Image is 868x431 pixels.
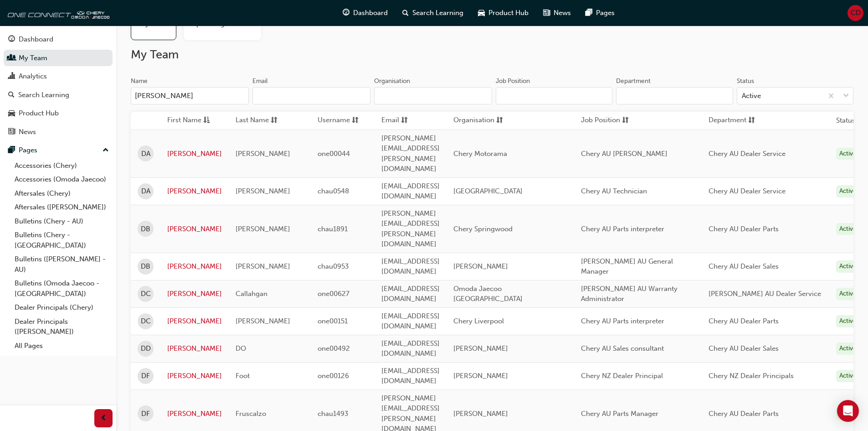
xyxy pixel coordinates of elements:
[581,187,647,195] span: Chery AU Technician
[19,145,37,156] div: Pages
[318,115,368,126] button: Usernamesorting-icon
[236,150,290,158] span: [PERSON_NAME]
[742,91,761,101] div: Active
[11,228,113,252] a: Bulletins (Chery - [GEOGRAPHIC_DATA])
[8,73,15,81] span: chart-icon
[167,409,222,419] a: [PERSON_NAME]
[353,8,388,18] span: Dashboard
[581,115,620,126] span: Job Position
[836,185,860,197] div: Active
[11,187,113,201] a: Aftersales (Chery)
[18,90,69,100] div: Search Learning
[19,108,59,119] div: Product Hub
[709,262,779,270] span: Chery AU Dealer Sales
[100,413,107,424] span: prev-icon
[4,68,113,85] a: Analytics
[167,289,222,299] a: [PERSON_NAME]
[581,150,668,158] span: Chery AU [PERSON_NAME]
[236,290,267,298] span: Callahgan
[8,36,15,44] span: guage-icon
[236,317,290,325] span: [PERSON_NAME]
[141,224,150,234] span: DB
[453,344,508,353] span: [PERSON_NAME]
[11,252,113,276] a: Bulletins ([PERSON_NAME] - AU)
[318,372,349,380] span: one00126
[167,224,222,234] a: [PERSON_NAME]
[836,288,860,300] div: Active
[622,115,629,126] span: sorting-icon
[4,31,113,48] a: Dashboard
[335,4,395,22] a: guage-iconDashboard
[19,127,36,137] div: News
[616,77,651,86] div: Department
[141,289,151,299] span: DC
[836,223,860,235] div: Active
[19,34,53,45] div: Dashboard
[141,371,150,381] span: DF
[352,115,359,126] span: sorting-icon
[402,7,409,19] span: search-icon
[141,409,150,419] span: DF
[11,159,113,173] a: Accessories (Chery)
[318,225,348,233] span: chau1891
[381,209,440,249] span: [PERSON_NAME][EMAIL_ADDRESS][PERSON_NAME][DOMAIN_NAME]
[8,91,15,99] span: search-icon
[709,115,759,126] button: Departmentsorting-icon
[709,344,779,353] span: Chery AU Dealer Sales
[709,115,746,126] span: Department
[103,145,109,156] span: up-icon
[8,109,15,118] span: car-icon
[381,339,440,358] span: [EMAIL_ADDRESS][DOMAIN_NAME]
[318,262,349,270] span: chau0953
[453,115,503,126] button: Organisationsorting-icon
[167,115,217,126] button: First Nameasc-icon
[543,7,550,19] span: news-icon
[381,134,440,173] span: [PERSON_NAME][EMAIL_ADDRESS][PERSON_NAME][DOMAIN_NAME]
[167,149,222,159] a: [PERSON_NAME]
[236,115,286,126] button: Last Namesorting-icon
[836,408,860,420] div: Active
[581,372,663,380] span: Chery NZ Dealer Principal
[11,315,113,339] a: Dealer Principals ([PERSON_NAME])
[131,77,148,86] div: Name
[381,115,399,126] span: Email
[318,290,349,298] span: one00627
[236,115,269,126] span: Last Name
[536,4,578,22] a: news-iconNews
[471,4,536,22] a: car-iconProduct Hub
[837,400,859,422] div: Open Intercom Messenger
[11,172,113,187] a: Accessories (Omoda Jaecoo)
[395,4,471,22] a: search-iconSearch Learning
[167,343,222,354] a: [PERSON_NAME]
[11,339,113,353] a: All Pages
[11,200,113,214] a: Aftersales ([PERSON_NAME])
[453,150,507,158] span: Chery Motorama
[581,115,631,126] button: Job Positionsorting-icon
[748,115,755,126] span: sorting-icon
[8,146,15,155] span: pages-icon
[836,115,855,126] th: Status
[167,316,222,327] a: [PERSON_NAME]
[374,87,492,104] input: Organisation
[453,317,504,325] span: Chery Liverpool
[11,301,113,315] a: Dealer Principals (Chery)
[453,285,523,303] span: Omoda Jaecoo [GEOGRAPHIC_DATA]
[318,150,350,158] span: one00044
[401,115,408,126] span: sorting-icon
[318,317,348,325] span: one00151
[4,29,113,142] button: DashboardMy TeamAnalyticsSearch LearningProduct HubNews
[318,115,350,126] span: Username
[374,77,410,86] div: Organisation
[581,285,678,303] span: [PERSON_NAME] AU Warranty Administrator
[5,4,109,22] img: oneconnect
[453,262,508,270] span: [PERSON_NAME]
[236,410,266,418] span: Fruscalzo
[709,225,779,233] span: Chery AU Dealer Parts
[8,128,15,136] span: news-icon
[252,77,268,86] div: Email
[252,87,370,104] input: Email
[554,8,571,18] span: News
[581,344,664,353] span: Chery AU Sales consultant
[8,54,15,62] span: people-icon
